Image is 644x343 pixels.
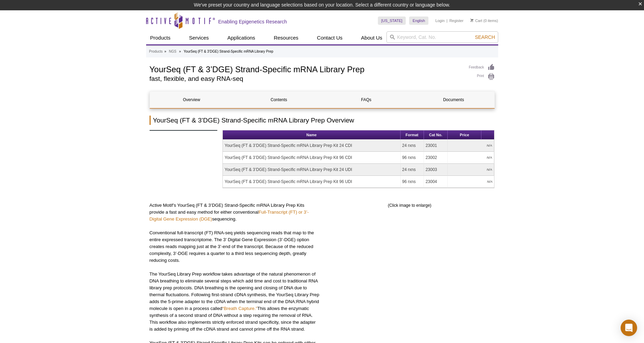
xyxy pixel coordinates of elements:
[146,31,175,44] a: Products
[184,50,273,53] li: YourSeq (FT & 3’DGE) Strand-Specific mRNA Library Prep
[270,31,303,44] a: Resources
[223,31,259,44] a: Applications
[469,64,495,71] a: Feedback
[447,17,448,25] li: |
[424,164,448,176] td: 23003
[401,164,424,176] td: 24 rxns
[386,31,498,43] input: Keyword, Cat. No.
[150,76,462,82] h2: fast, flexible, and easy RNA-seq
[150,92,233,108] a: Overview
[223,130,400,140] th: Name
[448,164,494,176] td: N/A
[149,49,163,55] a: Products
[150,202,320,223] p: Active Motif’s YourSeq (FT & 3’DGE) Strand-Specific mRNA Library Prep Kits provide a fast and eas...
[424,130,448,140] th: Cat No.
[401,130,424,140] th: Format
[449,18,463,23] a: Register
[469,73,495,81] a: Print
[223,176,400,188] td: YourSeq (FT & 3’DGE) Strand-Specific mRNA Library Prep Kit 96 UDI
[424,140,448,152] td: 23001
[401,140,424,152] td: 24 rxns
[409,17,428,25] a: English
[448,152,494,164] td: N/A
[401,176,424,188] td: 96 rxns
[470,17,498,25] li: (0 items)
[412,92,495,108] a: Documents
[169,49,176,55] a: NGS
[179,50,181,53] li: »
[378,17,406,25] a: [US_STATE]
[150,130,218,131] img: RNA-Seq Services
[448,130,481,140] th: Price
[357,31,386,44] a: About Us
[448,176,494,188] td: N/A
[621,320,637,336] div: Open Intercom Messenger
[223,164,400,176] td: YourSeq (FT & 3’DGE) Strand-Specific mRNA Library Prep Kit 24 UDI
[223,140,400,152] td: YourSeq (FT & 3’DGE) Strand-Specific mRNA Library Prep Kit 24 CDI
[237,92,321,108] a: Contents
[313,31,347,44] a: Contact Us
[424,176,448,188] td: 23004
[218,19,287,25] h2: Enabling Epigenetics Research
[424,152,448,164] td: 23002
[150,271,320,333] p: The YourSeq Library Prep workflow takes advantage of the natural phenomenon of DNA breathing to e...
[222,306,257,311] a: “Breath Capture.”
[470,19,473,22] img: Your Cart
[150,116,495,125] h2: YourSeq (FT & 3’DGE) Strand-Specific mRNA Library Prep Overview
[223,152,400,164] td: YourSeq (FT & 3’DGE) Strand-Specific mRNA Library Prep Kit 96 CDI
[473,34,497,40] button: Search
[435,18,445,23] a: Login
[185,31,213,44] a: Services
[150,229,320,264] p: Conventional full-transcript (FT) RNA-seq yields sequencing reads that map to the entire expresse...
[164,50,166,53] li: »
[448,140,494,152] td: N/A
[325,92,408,108] a: FAQs
[475,34,495,40] span: Search
[150,64,462,74] h1: YourSeq (FT & 3’DGE) Strand-Specific mRNA Library Prep
[401,152,424,164] td: 96 rxns
[470,18,482,23] a: Cart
